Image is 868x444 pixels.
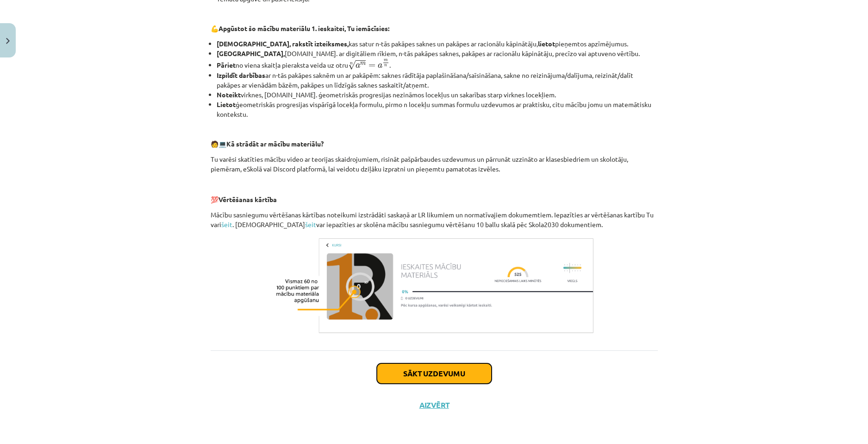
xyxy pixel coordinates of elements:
[217,39,349,48] b: [DEMOGRAPHIC_DATA], rakstīt izteiksmes,
[219,195,277,203] b: Vērtēšanas kārtība
[219,24,389,32] b: Apgūstot šo mācību materiālu 1. ieskaitei, Tu iemācīsies:
[217,70,658,90] li: ar n-tās pakāpes saknēm un ar pakāpēm: saknes rādītāja paplašināšana/saīsināšana, sakne no reizin...
[360,62,366,65] span: m
[217,49,285,57] b: [GEOGRAPHIC_DATA],
[368,64,375,68] span: =
[217,58,658,70] li: no viena skaitļa pieraksta veida uz otru .
[217,100,236,108] b: Lietot
[378,63,382,68] span: a
[221,220,232,228] a: šeit
[384,64,387,67] span: n
[384,59,388,62] span: m
[217,61,236,69] b: Pāriet
[217,90,658,100] li: virknes, [DOMAIN_NAME]. ģeometriskās progresijas nezināmos locekļus un sakarības starp virknes lo...
[377,363,492,384] button: Sākt uzdevumu
[211,154,658,174] p: Tu varēsi skatīties mācību video ar teorijas skaidrojumiem, risināt pašpārbaudes uzdevumus un pār...
[217,49,658,58] li: [DOMAIN_NAME]. ar digitāliem rīkiem, n-tās pakāpes saknes, pakāpes ar racionālu kāpinātāju, precī...
[6,38,10,44] img: icon-close-lesson-0947bae3869378f0d4975bcd49f059093ad1ed9edebbc8119c70593378902aed.svg
[211,210,658,229] p: Mācību sasniegumu vērtēšanas kārtības noteikumi izstrādāti saskaņā ar LR likumiem un normatīvajie...
[417,400,452,410] button: Aizvērt
[348,60,356,70] span: √
[211,195,658,204] p: 💯
[211,24,658,33] p: 💪
[305,220,316,228] a: šeit
[217,100,658,119] li: ģeometriskās progresijas vispārīgā locekļa formulu, pirmo n locekļu summas formulu uzdevumos ar p...
[211,139,658,149] p: 🧑 💻
[217,71,265,79] b: Izpildīt darbības
[226,140,324,148] b: Kā strādāt ar mācību materiālu?
[356,63,360,68] span: a
[217,90,241,99] b: Noteikt
[217,39,658,49] li: kas satur n-tās pakāpes saknes un pakāpes ar racionālu kāpinātāju, pieņemtos apzīmējumus.
[538,39,555,48] b: lietot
